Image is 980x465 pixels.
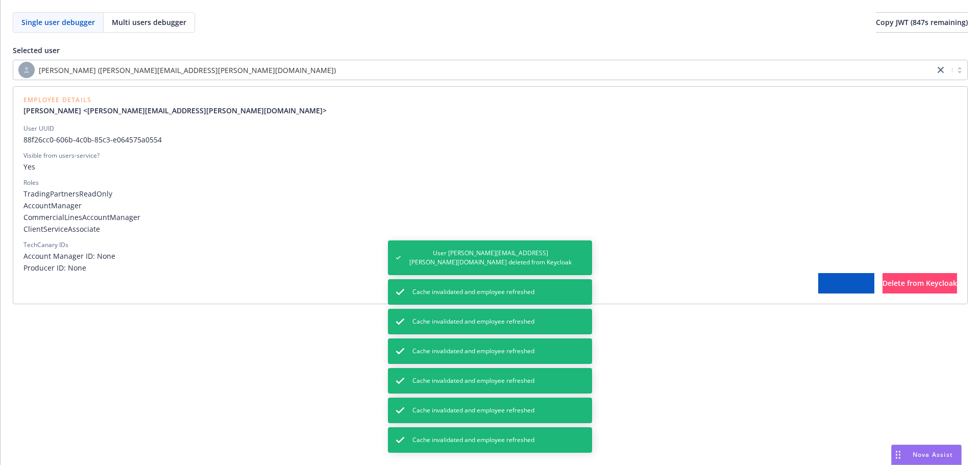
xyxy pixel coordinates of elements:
span: AccountManager [23,200,957,211]
span: Delete from Keycloak [883,278,957,288]
a: close [935,64,947,76]
span: Nova Assist [913,450,953,459]
span: Cache invalidated and employee refreshed [412,435,534,445]
div: User UUID [23,124,54,133]
button: Nova Assist [891,445,962,465]
span: Cache invalidated and employee refreshed [412,317,534,326]
button: Copy JWT (847s remaining) [876,12,968,33]
span: 88f26cc0-606b-4c0b-85c3-e064575a0554 [23,134,957,145]
span: [PERSON_NAME] ([PERSON_NAME][EMAIL_ADDRESS][PERSON_NAME][DOMAIN_NAME]) [18,62,929,78]
span: Cache invalidated and employee refreshed [412,347,534,356]
span: Multi users debugger [112,17,186,28]
span: Yes [23,161,957,172]
span: Cache invalidated and employee refreshed [412,406,534,415]
span: Copy JWT ( 847 s remaining) [876,17,968,27]
span: Cache invalidated and employee refreshed [412,287,534,297]
span: Cache invalidated and employee refreshed [412,376,534,385]
div: Roles [23,178,39,187]
div: TechCanary IDs [23,240,68,250]
div: Drag to move [892,445,904,464]
span: Single user debugger [21,17,95,28]
span: Employee Details [23,97,335,103]
span: Producer ID: None [23,262,957,273]
button: Delete from Keycloak [883,273,957,293]
span: ClientServiceAssociate [23,224,957,234]
span: [PERSON_NAME] ([PERSON_NAME][EMAIL_ADDRESS][PERSON_NAME][DOMAIN_NAME]) [39,65,336,76]
span: Selected user [13,45,60,55]
span: Account Manager ID: None [23,251,957,261]
span: User [PERSON_NAME][EMAIL_ADDRESS][PERSON_NAME][DOMAIN_NAME] deleted from Keycloak [409,249,572,267]
a: [PERSON_NAME] <[PERSON_NAME][EMAIL_ADDRESS][PERSON_NAME][DOMAIN_NAME]> [23,105,335,116]
button: Invalidate cache [818,273,874,293]
div: Visible from users-service? [23,151,100,160]
span: CommercialLinesAccountManager [23,212,957,223]
span: TradingPartnersReadOnly [23,188,957,199]
span: Invalidate cache [818,278,874,288]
